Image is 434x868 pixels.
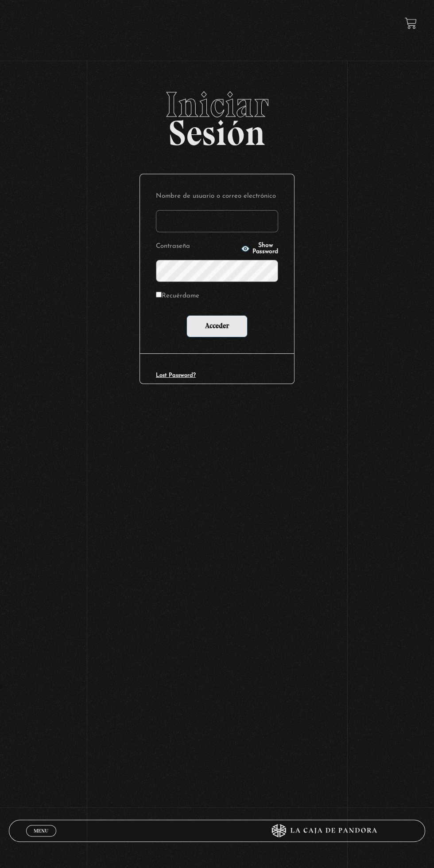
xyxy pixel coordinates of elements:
button: Show Password [241,242,278,255]
input: Recuérdame [156,292,162,297]
a: Lost Password? [156,372,196,378]
input: Acceder [186,315,248,337]
span: Iniciar [9,87,426,122]
h2: Sesión [9,87,426,144]
span: Show Password [252,242,278,255]
label: Contraseña [156,240,238,253]
label: Nombre de usuario o correo electrónico [156,190,278,203]
label: Recuérdame [156,290,199,303]
a: View your shopping cart [405,17,417,29]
